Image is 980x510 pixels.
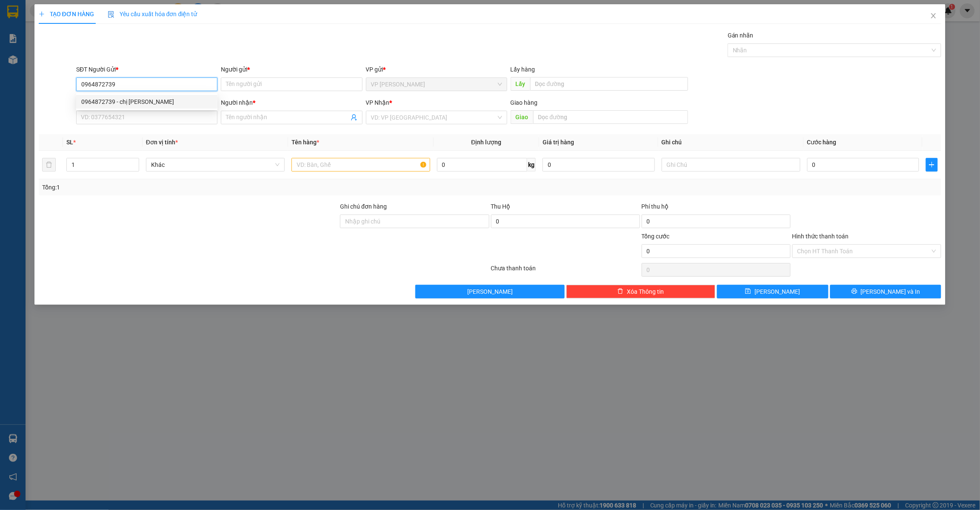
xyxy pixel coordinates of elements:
[926,161,937,168] span: plus
[471,139,501,146] span: Định lượng
[108,11,114,18] img: icon
[728,32,754,39] label: Gán nhãn
[642,202,791,215] div: Phí thu hộ
[340,215,489,228] input: Ghi chú đơn hàng
[717,285,829,298] button: save[PERSON_NAME]
[807,139,837,146] span: Cước hàng
[151,158,280,171] span: Khác
[491,203,511,210] span: Thu Hộ
[81,97,212,106] div: 0964872739 - chị [PERSON_NAME]
[851,288,857,295] span: printer
[340,203,387,210] label: Ghi chú đơn hàng
[511,99,538,106] span: Giao hàng
[221,98,362,107] div: Người nhận
[830,285,942,298] button: printer[PERSON_NAME] và In
[627,287,664,296] span: Xóa Thông tin
[566,285,715,298] button: deleteXóa Thông tin
[291,139,319,146] span: Tên hàng
[42,158,56,172] button: delete
[42,183,378,192] div: Tổng: 1
[617,288,623,295] span: delete
[930,12,937,19] span: close
[511,110,533,124] span: Giao
[745,288,751,295] span: save
[922,4,946,28] button: Close
[543,158,655,172] input: 0
[66,139,73,146] span: SL
[108,11,197,17] span: Yêu cầu xuất hóa đơn điện tử
[533,110,688,124] input: Dọc đường
[754,287,800,296] span: [PERSON_NAME]
[76,95,217,109] div: 0964872739 - chị hằng
[792,233,849,240] label: Hình thức thanh toán
[543,139,574,146] span: Giá trị hàng
[415,285,564,298] button: [PERSON_NAME]
[511,77,530,91] span: Lấy
[291,158,430,172] input: VD: Bàn, Ghế
[146,139,178,146] span: Đơn vị tính
[527,158,536,172] span: kg
[530,77,688,91] input: Dọc đường
[366,99,390,106] span: VP Nhận
[467,287,513,296] span: [PERSON_NAME]
[39,11,94,17] span: TẠO ĐƠN HÀNG
[366,65,507,74] div: VP gửi
[39,11,45,17] span: plus
[662,158,800,172] input: Ghi Chú
[658,134,804,151] th: Ghi chú
[76,65,217,74] div: SĐT Người Gửi
[351,114,357,121] span: user-add
[642,233,670,240] span: Tổng cước
[926,158,938,172] button: plus
[490,264,641,278] div: Chưa thanh toán
[511,66,535,73] span: Lấy hàng
[221,65,362,74] div: Người gửi
[861,287,920,296] span: [PERSON_NAME] và In
[371,78,502,91] span: VP Nam Dong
